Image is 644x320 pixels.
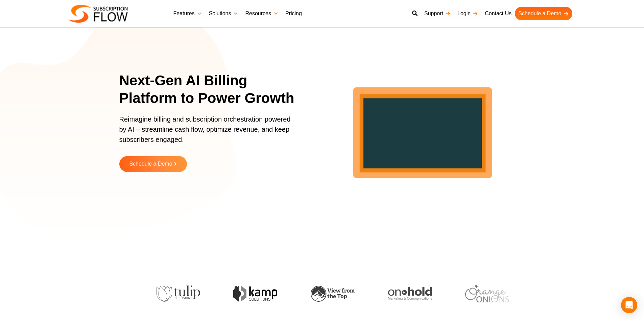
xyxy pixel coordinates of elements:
[129,161,172,167] span: Schedule a Demo
[481,7,515,20] a: Contact Us
[170,7,206,20] a: Features
[441,285,485,302] img: orange-onions
[287,286,331,302] img: view-from-the-top
[621,297,637,313] div: Open Intercom Messenger
[364,287,408,300] img: onhold-marketing
[209,286,253,302] img: kamp-solution
[132,285,176,302] img: tulip-publishing
[119,114,295,151] p: Reimagine billing and subscription orchestration powered by AI – streamline cash flow, optimize r...
[69,5,128,23] img: Subscriptionflow
[119,156,187,172] a: Schedule a Demo
[454,7,481,20] a: Login
[206,7,242,20] a: Solutions
[119,72,304,107] h1: Next-Gen AI Billing Platform to Power Growth
[421,7,454,20] a: Support
[515,7,572,20] a: Schedule a Demo
[242,7,282,20] a: Resources
[282,7,305,20] a: Pricing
